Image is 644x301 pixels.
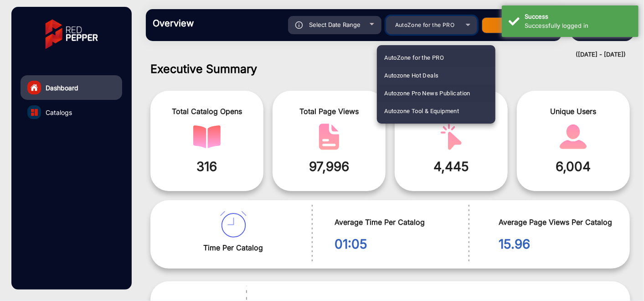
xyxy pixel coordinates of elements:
[525,12,632,21] div: Success
[384,49,444,67] span: AutoZone for the PRO
[384,84,470,102] span: Autozone Pro News Publication
[384,67,438,84] span: Autozone Hot Deals
[384,102,459,120] span: Autozone Tool & Equipment
[525,21,632,31] div: Successfully logged in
